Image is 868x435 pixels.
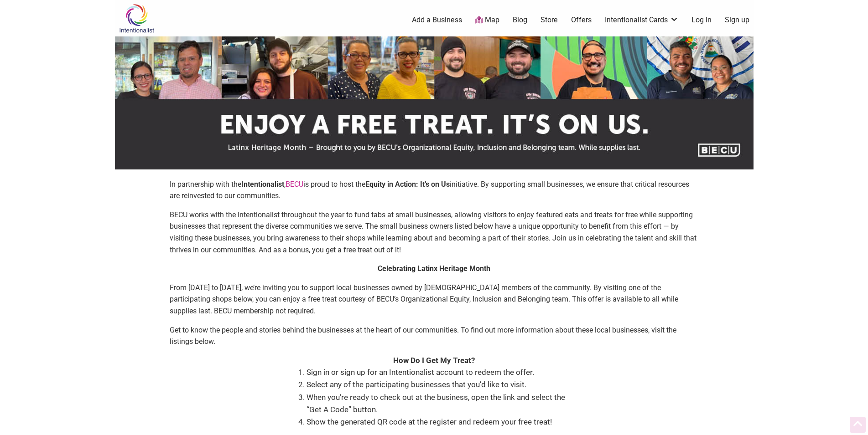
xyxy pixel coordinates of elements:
a: Sign up [725,15,749,25]
p: From [DATE] to [DATE], we’re inviting you to support local businesses owned by [DEMOGRAPHIC_DATA]... [170,282,699,317]
li: Select any of the participating businesses that you’d like to visit. [307,379,571,391]
img: sponsor logo [115,36,754,169]
a: Intentionalist Cards [605,15,679,25]
a: Log In [691,15,712,25]
img: Intentionalist [115,4,158,33]
p: BECU works with the Intentionalist throughout the year to fund tabs at small businesses, allowing... [170,209,699,256]
strong: How Do I Get My Treat? [393,356,475,365]
a: Add a Business [412,15,462,25]
strong: Celebrating Latinx Heritage Month [378,264,490,273]
a: Store [541,15,558,25]
strong: Equity in Action: It’s on Us [365,180,450,189]
a: Blog [513,15,527,25]
li: When you’re ready to check out at the business, open the link and select the “Get A Code” button. [307,391,571,416]
li: Show the generated QR code at the register and redeem your free treat! [307,416,571,428]
p: In partnership with the , is proud to host the initiative. By supporting small businesses, we ens... [170,179,699,202]
strong: Intentionalist [241,180,284,189]
a: BECU [286,180,303,189]
a: Offers [571,15,592,25]
a: Map [475,15,499,26]
li: Sign in or sign up for an Intentionalist account to redeem the offer. [307,366,571,379]
div: Scroll Back to Top [850,417,866,433]
p: Get to know the people and stories behind the businesses at the heart of our communities. To find... [170,324,699,348]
